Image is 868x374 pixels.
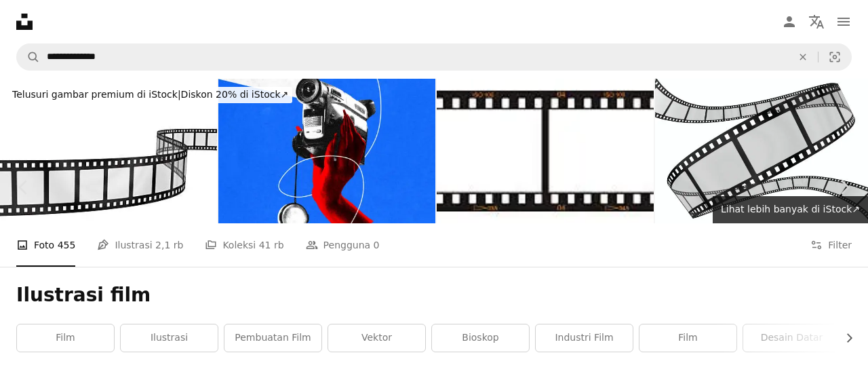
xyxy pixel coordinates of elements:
[821,122,868,253] a: Berikutnya
[205,223,283,267] a: Koleksi 41 rb
[224,324,321,352] a: pembuatan film
[16,14,33,30] a: Beranda — Unsplash
[776,8,803,35] a: Masuk/Daftar
[810,223,852,267] button: Filter
[374,238,380,253] span: 0
[788,44,818,70] button: Hapus
[306,223,380,267] a: Pengguna 0
[536,324,633,352] a: industri film
[721,204,860,214] span: Lihat lebih banyak di iStock ↗
[713,196,868,223] a: Lihat lebih banyak di iStock↗
[432,324,529,352] a: bioskop
[803,8,830,35] button: Bahasa
[218,79,435,223] img: Plakat. Kolase seni kontemporer. Tangan di filter monokrom merah memegang kamera video vintage de...
[16,43,852,71] form: Temuka visual di seluruh situs
[97,223,183,267] a: Ilustrasi 2,1 rb
[155,238,183,253] span: 2,1 rb
[837,324,852,352] button: gulir daftar ke kanan
[743,324,840,352] a: Desain datar
[259,238,284,253] span: 41 rb
[818,44,851,70] button: Pencarian visual
[328,324,425,352] a: Vektor
[12,89,288,100] span: Diskon 20% di iStock ↗
[17,324,114,352] a: film
[121,324,218,352] a: ilustrasi
[12,89,181,100] span: Telusuri gambar premium di iStock |
[830,8,857,35] button: Menu
[16,283,852,307] h1: Ilustrasi film
[17,44,40,70] button: Pencarian di Unsplash
[639,324,736,352] a: Film
[437,79,654,223] img: Lembar Kontak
